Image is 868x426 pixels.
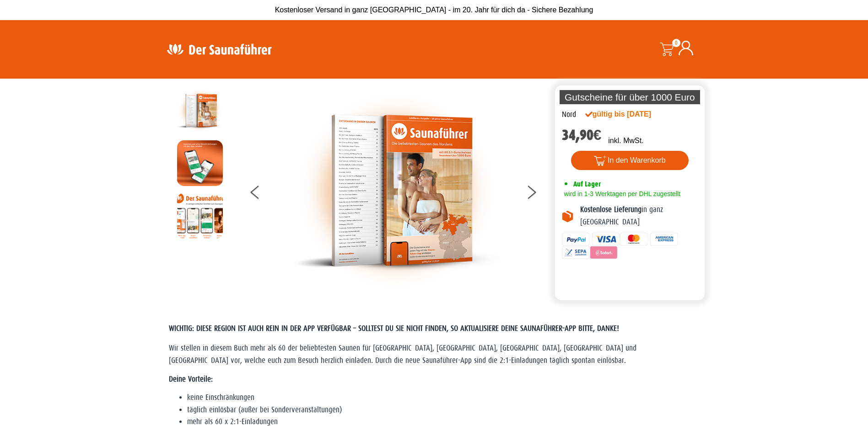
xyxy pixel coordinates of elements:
div: gültig bis [DATE] [585,109,671,120]
span: € [593,127,602,144]
img: Anleitung7tn [177,193,223,239]
strong: Deine Vorteile: [169,375,213,383]
span: Wir stellen in diesem Buch mehr als 60 der beliebtesten Saunen für [GEOGRAPHIC_DATA], [GEOGRAPHIC... [169,344,636,364]
span: Auf Lager [573,180,601,188]
span: 0 [672,39,680,47]
img: der-saunafuehrer-2025-nord [177,88,223,133]
li: keine Einschränkungen [187,392,700,404]
div: Nord [562,109,576,121]
p: Gutscheine für über 1000 Euro [560,90,701,104]
span: WICHTIG: DIESE REGION IST AUCH REIN IN DER APP VERFÜGBAR – SOLLTEST DU SIE NICHT FINDEN, SO AKTUA... [169,324,619,333]
img: MOCKUP-iPhone_regional [177,140,223,186]
bdi: 34,90 [562,127,602,144]
button: In den Warenkorb [571,151,689,170]
p: inkl. MwSt. [608,135,643,146]
b: Kostenlose Lieferung [580,205,642,214]
img: der-saunafuehrer-2025-nord [293,88,499,293]
span: Kostenloser Versand in ganz [GEOGRAPHIC_DATA] - im 20. Jahr für dich da - Sichere Bezahlung [275,6,593,14]
span: wird in 1-3 Werktagen per DHL zugestellt [562,190,680,197]
p: in ganz [GEOGRAPHIC_DATA] [580,204,698,228]
li: täglich einlösbar (außer bei Sonderveranstaltungen) [187,404,700,416]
